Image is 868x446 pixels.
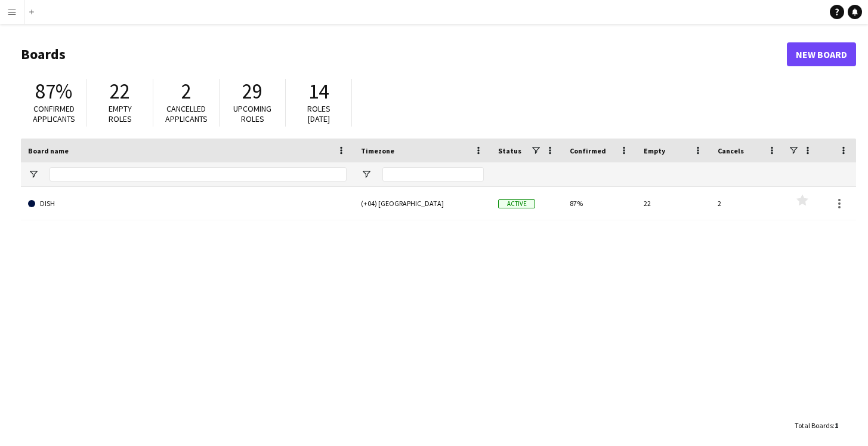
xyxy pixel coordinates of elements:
span: Status [498,146,521,155]
span: Total Boards [795,421,833,430]
span: Active [498,199,535,208]
span: 14 [308,78,329,104]
button: Open Filter Menu [361,169,372,180]
span: Empty [644,146,665,155]
a: DISH [28,187,347,220]
h1: Boards [21,45,787,63]
span: 87% [35,78,72,104]
span: Roles [DATE] [307,103,330,124]
span: Timezone [361,146,394,155]
span: Upcoming roles [233,103,271,124]
input: Board name Filter Input [50,167,347,182]
div: 22 [637,187,711,220]
div: 2 [711,187,784,220]
div: : [795,414,838,437]
span: Cancels [718,146,744,155]
span: Board name [28,146,69,155]
span: Confirmed applicants [33,103,75,124]
span: 22 [110,78,130,104]
button: Open Filter Menu [28,169,39,180]
span: 1 [835,421,838,430]
span: 2 [181,78,191,104]
a: New Board [787,42,856,66]
div: (+04) [GEOGRAPHIC_DATA] [354,187,491,220]
span: Cancelled applicants [165,103,208,124]
span: 29 [242,78,262,104]
input: Timezone Filter Input [382,167,484,182]
div: 87% [563,187,637,220]
span: Empty roles [109,103,132,124]
span: Confirmed [570,146,606,155]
